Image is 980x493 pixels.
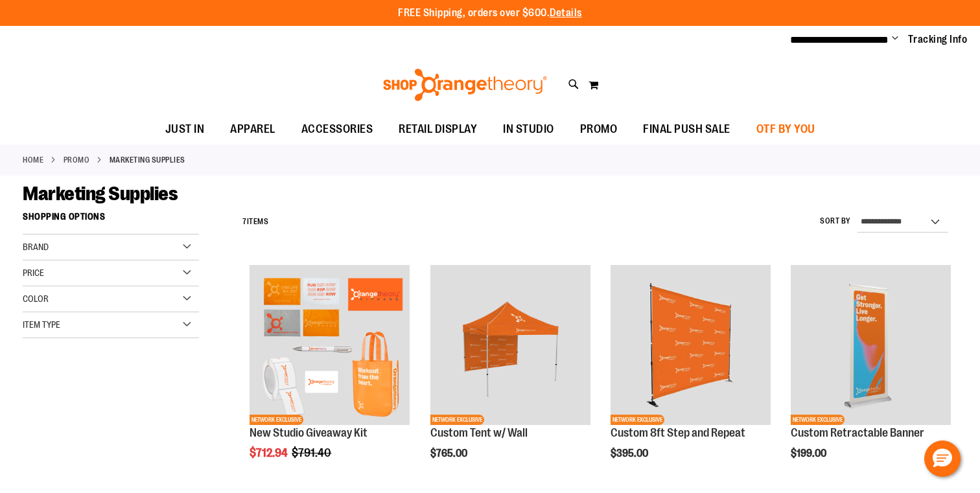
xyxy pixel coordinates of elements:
[23,205,199,235] strong: Shopping Options
[791,426,924,439] a: Custom Retractable Banner
[23,319,60,330] span: Item Type
[604,258,777,492] div: product
[611,265,771,427] a: OTF 8ft Step and RepeatNETWORK EXCLUSIVE
[430,426,528,439] a: Custom Tent w/ Wall
[386,115,490,144] a: RETAIL DISPLAY
[23,293,49,304] span: Color
[756,115,815,144] span: OTF BY YOU
[791,415,845,425] span: NETWORK EXCLUSIVE
[430,448,469,459] span: $765.00
[110,154,185,166] strong: Marketing Supplies
[152,115,218,144] a: JUST IN
[550,7,582,19] a: Details
[784,258,957,492] div: product
[23,242,49,252] span: Brand
[230,115,275,144] span: APPAREL
[250,265,410,427] a: New Studio Giveaway KitNETWORK EXCLUSIVE
[292,446,333,459] span: $791.40
[490,115,567,144] a: IN STUDIO
[399,115,477,144] span: RETAIL DISPLAY
[23,154,43,166] a: Home
[242,212,268,232] h2: Items
[567,115,631,144] a: PROMO
[288,115,386,144] a: ACCESSORIES
[250,426,367,439] a: New Studio Giveaway Kit
[611,426,745,439] a: Custom 8ft Step and Repeat
[398,6,582,21] p: FREE Shipping, orders over $600.
[791,265,951,425] img: OTF Custom Retractable Banner Orange
[908,32,968,47] a: Tracking Info
[580,115,618,144] span: PROMO
[23,268,44,278] span: Price
[301,115,373,144] span: ACCESSORIES
[250,446,290,459] span: $712.94
[611,415,664,425] span: NETWORK EXCLUSIVE
[430,265,590,425] img: OTF Custom Tent w/single sided wall Orange
[743,115,828,144] a: OTF BY YOU
[430,265,590,427] a: OTF Custom Tent w/single sided wall OrangeNETWORK EXCLUSIVE
[643,115,730,144] span: FINAL PUSH SALE
[924,441,961,477] button: Hello, have a question? Let’s chat.
[250,265,410,425] img: New Studio Giveaway Kit
[791,448,828,459] span: $199.00
[503,115,554,144] span: IN STUDIO
[820,216,851,227] label: Sort By
[165,115,205,144] span: JUST IN
[892,33,898,46] button: Account menu
[250,415,303,425] span: NETWORK EXCLUSIVE
[243,258,416,492] div: product
[217,115,288,144] a: APPAREL
[381,69,549,101] img: Shop Orangetheory
[242,217,247,226] span: 7
[23,183,178,205] span: Marketing Supplies
[424,258,597,492] div: product
[64,154,90,166] a: PROMO
[611,265,771,425] img: OTF 8ft Step and Repeat
[430,415,484,425] span: NETWORK EXCLUSIVE
[791,265,951,427] a: OTF Custom Retractable Banner OrangeNETWORK EXCLUSIVE
[611,448,650,459] span: $395.00
[630,115,743,144] a: FINAL PUSH SALE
